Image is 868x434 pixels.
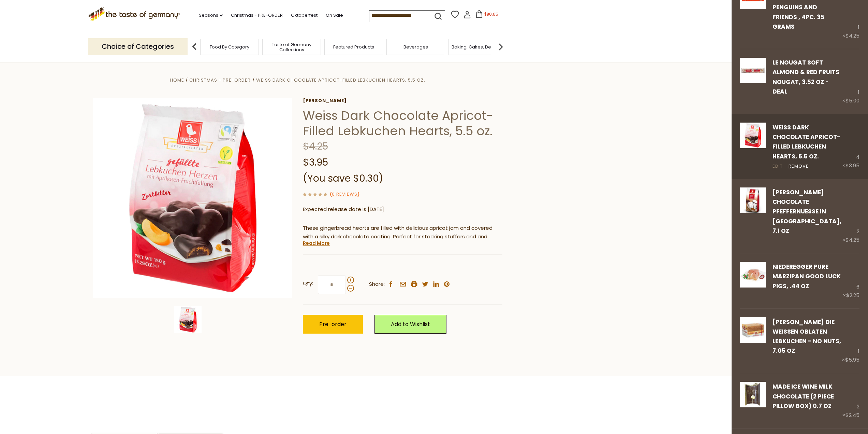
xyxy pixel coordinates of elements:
a: Wicklein Die Weissen Lebkuchen - No Nuts [740,317,766,365]
a: Taste of Germany Collections [264,42,319,52]
img: Wicklein Die Weissen Lebkuchen - No Nuts [740,317,766,343]
a: [PERSON_NAME] Die Weissen Oblaten Lebkuchen - No Nuts, 7.05 oz [773,318,841,355]
a: Le Nougat Soft Almond & Red Fruits Nougat, 3.52 oz - DEAL [773,58,839,96]
a: Weiss Dark Chocolate Apricot-Filled Lebkuchen Hearts, 5.5 oz. [773,123,840,160]
img: next arrow [494,40,507,54]
a: Remove [789,163,809,170]
div: 2 × [842,382,859,420]
span: $4.25 [845,32,859,39]
strong: Qty: [303,279,313,288]
span: $3.95 [845,162,859,169]
a: Christmas - PRE-ORDER [189,77,251,83]
a: Made Ice Wine Milk Chocolate (2 piece pillow box) 0.7 oz [740,382,766,420]
span: ( ) [330,191,359,197]
a: On Sale [326,12,343,19]
div: 1 × [842,317,859,365]
span: $3.95 [303,156,328,169]
span: $5.00 [845,97,859,104]
a: Niederegger Pure Marzipan Good Luck Pigs, .44 oz [740,262,766,300]
span: $4.25 [845,236,859,243]
a: Beverages [403,44,428,50]
span: $5.95 [845,356,859,363]
img: Niederegger Pure Marzipan Good Luck Pigs, .44 oz [740,262,766,288]
span: Share: [369,280,385,289]
span: $4.25 [303,140,328,153]
a: Seasons [199,12,223,19]
img: Le Nougat Soft Almond & Red Fruits Nougat [740,58,766,83]
a: Weiss Dark Chocolate Apricot-Filled Lebkuchen Hearts, 5.5 oz. [256,77,425,83]
input: Qty: [318,275,346,294]
div: 2 × [842,187,859,244]
a: Weiss Chocolate Pfeffernuesse in Bag, 7.1 oz [740,187,766,244]
a: Le Nougat Soft Almond & Red Fruits Nougat [740,58,766,105]
a: [PERSON_NAME] [303,98,502,103]
a: Featured Products [333,44,374,50]
img: Weiss Apricot Filled Lebkuchen Herzen in Dark Chocolate [740,123,766,148]
a: Add to Wishlist [374,315,446,334]
a: [PERSON_NAME] Chocolate Pfeffernuesse in [GEOGRAPHIC_DATA], 7.1 oz [773,188,841,235]
span: Pre-order [319,320,347,328]
a: Read More [303,240,330,247]
img: Weiss Chocolate Pfeffernuesse in Bag, 7.1 oz [740,187,766,213]
img: previous arrow [188,40,201,54]
div: 1 × [842,58,859,105]
a: 0 Reviews [332,191,357,198]
p: These gingerbread hearts are filled with delicious apricot jam and covered with a silky dark choc... [303,224,502,241]
img: Weiss Apricot Filled Lebkuchen Herzen in Dark Chocolate [93,98,293,298]
a: Christmas - PRE-ORDER [231,12,283,19]
a: Edit [773,163,783,170]
a: Made Ice Wine Milk Chocolate (2 piece pillow box) 0.7 oz [773,382,834,410]
button: $80.65 [472,10,501,20]
a: Oktoberfest [291,12,318,19]
a: Weiss Apricot Filled Lebkuchen Herzen in Dark Chocolate [740,123,766,170]
p: Expected release date is [DATE] [303,205,502,214]
p: Choice of Categories [88,38,188,55]
a: Niederegger Pure Marzipan Good Luck Pigs, .44 oz [773,263,841,290]
img: Made Ice Wine Milk Chocolate (2 piece pillow box) 0.7 oz [740,382,766,407]
span: (You save $0.30) [303,172,383,185]
div: 4 × [842,123,859,170]
img: Weiss Apricot Filled Lebkuchen Herzen in Dark Chocolate [174,306,202,333]
h1: Weiss Dark Chocolate Apricot-Filled Lebkuchen Hearts, 5.5 oz. [303,108,502,139]
div: 6 × [843,262,859,300]
span: $2.25 [846,292,859,299]
span: $2.45 [845,411,859,419]
button: Pre-order [303,315,363,334]
span: $80.65 [484,11,498,17]
a: Food By Category [210,44,249,50]
a: Baking, Cakes, Desserts [452,44,504,50]
a: Home [170,77,184,83]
